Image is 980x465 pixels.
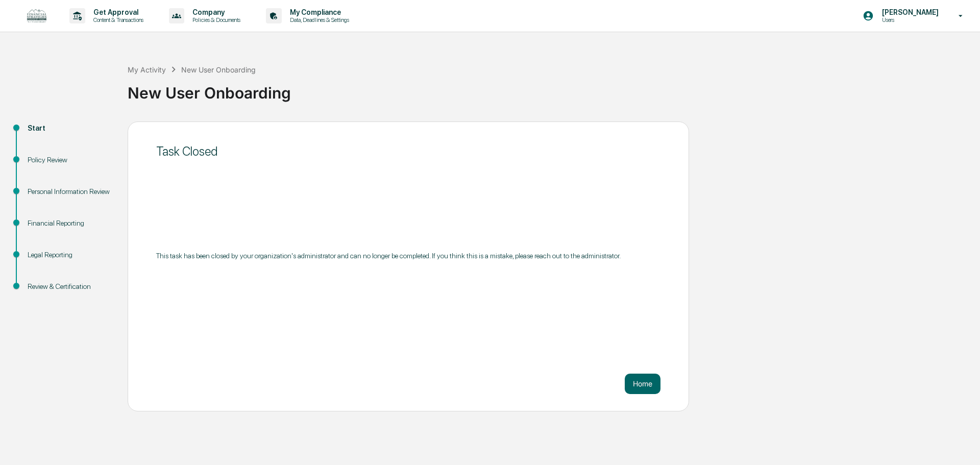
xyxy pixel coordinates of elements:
[28,186,111,197] div: Personal Information Review
[28,155,111,165] div: Policy Review
[156,252,660,260] div: This task has been closed by your organization's administrator and can no longer be completed. If...
[181,65,256,74] div: New User Onboarding
[85,16,149,23] p: Content & Transactions
[156,144,660,159] div: Task Closed
[282,8,354,16] p: My Compliance
[28,218,111,229] div: Financial Reporting
[625,374,660,394] button: Home
[282,16,354,23] p: Data, Deadlines & Settings
[184,8,246,16] p: Company
[85,8,149,16] p: Get Approval
[28,123,111,134] div: Start
[28,281,111,292] div: Review & Certification
[28,250,111,260] div: Legal Reporting
[128,76,975,102] div: New User Onboarding
[128,65,166,74] div: My Activity
[874,16,944,23] p: Users
[24,7,49,26] img: logo
[184,16,246,23] p: Policies & Documents
[874,8,944,16] p: [PERSON_NAME]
